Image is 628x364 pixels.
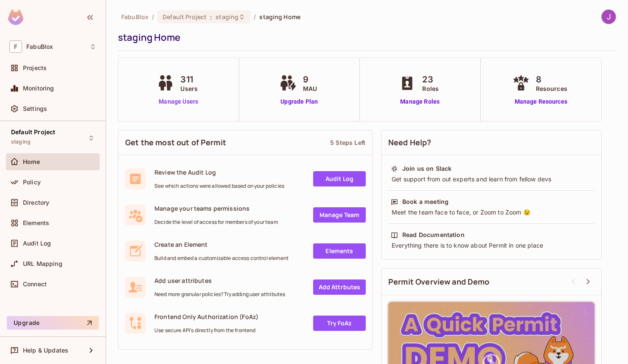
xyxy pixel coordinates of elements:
a: Upgrade Plan [278,97,321,106]
div: staging Home [118,31,612,44]
span: Policy [23,179,41,186]
span: 23 [422,73,439,86]
a: Manage Team [313,207,366,223]
a: Manage Resources [510,97,572,106]
span: 9 [303,73,317,86]
div: Book a meeting [402,198,449,206]
div: Meet the team face to face, or Zoom to Zoom 😉 [391,208,592,217]
span: Default Project [163,13,207,21]
span: Resources [536,84,567,93]
span: 8 [536,73,567,86]
span: MAU [303,84,317,93]
a: Elements [313,243,366,259]
span: See which actions were allowed based on your policies [154,183,284,189]
span: Help & Updates [23,347,68,354]
span: Directory [23,199,49,206]
div: Everything there is to know about Permit in one place [391,241,592,250]
span: Default Project [11,129,55,135]
span: staging [11,138,31,145]
span: Roles [422,84,439,93]
span: Review the Audit Log [154,168,284,176]
span: Permit Overview and Demo [388,277,490,287]
span: Create an Element [154,240,289,248]
span: Connect [23,281,47,288]
a: Add Attrbutes [313,279,366,295]
a: Audit Log [313,171,366,186]
span: Workspace: FabuBlox [26,43,53,50]
span: URL Mapping [23,260,62,267]
div: Read Documentation [402,231,465,239]
span: Build and embed a customizable access control element [154,255,289,262]
span: 311 [180,73,198,86]
span: Frontend Only Authorization (FoAz) [154,313,258,321]
span: the active workspace [121,13,149,21]
span: : [210,14,213,20]
span: Users [180,84,198,93]
span: Add user attributes [154,277,285,285]
img: Jack Muller [602,10,616,24]
button: Upgrade [7,316,99,330]
li: / [152,13,154,21]
span: F [9,40,22,53]
span: staging Home [259,13,300,21]
div: 5 Steps Left [330,138,365,147]
span: Settings [23,105,47,112]
a: Manage Roles [397,97,443,106]
span: staging [216,13,238,21]
a: Try FoAz [313,316,366,331]
span: Decide the level of access for members of your team [154,219,278,226]
span: Audit Log [23,240,51,247]
span: Monitoring [23,85,54,92]
span: Get the most out of Permit [125,137,226,148]
span: Use secure API's directly from the frontend [154,327,258,334]
span: Manage your teams permissions [154,204,278,212]
a: Manage Users [155,97,202,106]
div: Join us on Slack [402,164,451,173]
div: Get support from out experts and learn from fellow devs [391,175,592,183]
img: SReyMgAAAABJRU5ErkJggg== [8,9,23,25]
span: Projects [23,65,47,71]
span: Home [23,158,40,165]
span: Need Help? [388,137,432,148]
span: Need more granular policies? Try adding user attributes [154,291,285,298]
span: Elements [23,220,49,226]
li: / [254,13,256,21]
